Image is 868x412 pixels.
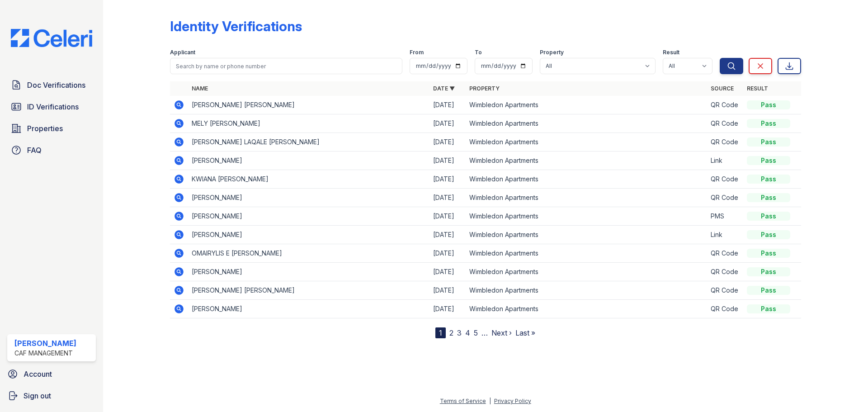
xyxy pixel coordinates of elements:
td: Link [707,152,743,170]
td: Wimbledon Apartments [466,189,707,207]
a: Properties [7,119,96,137]
div: | [489,398,491,404]
div: Pass [747,286,790,295]
td: [DATE] [429,244,466,263]
a: Property [469,85,500,92]
td: Wimbledon Apartments [466,244,707,263]
td: QR Code [707,133,743,152]
label: From [410,49,424,56]
span: Doc Verifications [27,80,85,90]
td: Wimbledon Apartments [466,96,707,114]
span: FAQ [27,145,42,156]
td: [PERSON_NAME] LAQALE [PERSON_NAME] [188,133,429,152]
td: QR Code [707,263,743,281]
td: QR Code [707,96,743,114]
td: [DATE] [429,189,466,207]
td: Wimbledon Apartments [466,226,707,244]
label: Applicant [170,49,195,56]
td: [PERSON_NAME] [188,300,429,318]
label: Result [663,49,679,56]
td: [DATE] [429,133,466,152]
div: Pass [747,100,790,109]
td: [DATE] [429,300,466,318]
td: Link [707,226,743,244]
div: Pass [747,193,790,202]
td: QR Code [707,281,743,300]
td: QR Code [707,300,743,318]
td: Wimbledon Apartments [466,170,707,189]
div: Identity Verifications [170,18,302,34]
a: 2 [449,328,453,337]
a: Sign out [4,387,99,405]
td: [PERSON_NAME] [188,189,429,207]
div: [PERSON_NAME] [14,338,76,349]
span: Account [24,369,52,379]
td: Wimbledon Apartments [466,281,707,300]
a: Name [192,85,208,92]
a: Terms of Service [440,398,486,404]
td: Wimbledon Apartments [466,133,707,152]
a: 4 [465,328,470,337]
div: Pass [747,175,790,184]
div: Pass [747,119,790,128]
a: FAQ [7,141,96,159]
td: KWIANA [PERSON_NAME] [188,170,429,189]
div: 1 [435,327,446,338]
td: Wimbledon Apartments [466,207,707,226]
td: QR Code [707,189,743,207]
td: [PERSON_NAME] [PERSON_NAME] [188,96,429,114]
div: CAF Management [14,349,76,358]
a: ID Verifications [7,98,96,116]
a: Last » [515,328,535,337]
a: 3 [457,328,462,337]
td: [PERSON_NAME] [188,207,429,226]
td: QR Code [707,244,743,263]
td: Wimbledon Apartments [466,263,707,281]
div: Pass [747,156,790,165]
span: Properties [27,123,63,134]
td: PMS [707,207,743,226]
div: Pass [747,212,790,221]
td: [PERSON_NAME] [188,263,429,281]
a: 5 [474,328,478,337]
td: Wimbledon Apartments [466,114,707,133]
a: Date ▼ [433,85,455,92]
td: [DATE] [429,96,466,114]
a: Source [711,85,734,92]
img: CE_Logo_Blue-a8612792a0a2168367f1c8372b55b34899dd931a85d93a1a3d3e32e68fde9ad4.png [4,29,99,47]
td: [PERSON_NAME] [188,226,429,244]
td: [DATE] [429,114,466,133]
span: … [481,327,488,338]
td: [DATE] [429,207,466,226]
span: ID Verifications [27,101,79,112]
div: Pass [747,230,790,239]
td: [DATE] [429,152,466,170]
div: Pass [747,137,790,147]
td: MELY [PERSON_NAME] [188,114,429,133]
div: Pass [747,249,790,258]
td: [PERSON_NAME] [188,152,429,170]
td: [PERSON_NAME] [PERSON_NAME] [188,281,429,300]
a: Doc Verifications [7,76,96,94]
a: Account [4,365,99,383]
td: OMAIRYLIS E [PERSON_NAME] [188,244,429,263]
td: QR Code [707,114,743,133]
div: Pass [747,267,790,276]
td: Wimbledon Apartments [466,152,707,170]
input: Search by name or phone number [170,58,402,74]
td: [DATE] [429,263,466,281]
div: Pass [747,304,790,313]
td: [DATE] [429,281,466,300]
td: QR Code [707,170,743,189]
a: Next › [491,328,512,337]
td: [DATE] [429,170,466,189]
label: Property [540,49,564,56]
td: Wimbledon Apartments [466,300,707,318]
a: Privacy Policy [494,398,531,404]
span: Sign out [24,390,51,401]
a: Result [747,85,768,92]
label: To [475,49,482,56]
td: [DATE] [429,226,466,244]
